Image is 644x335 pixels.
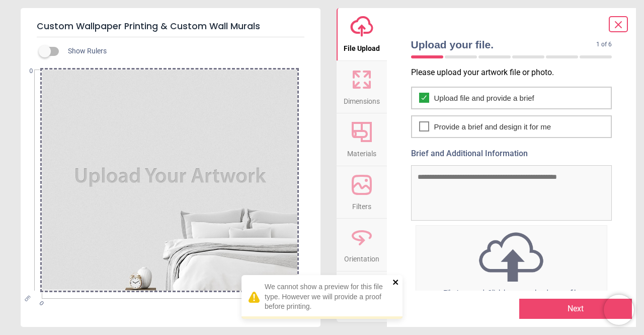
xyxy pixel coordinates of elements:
span: 0 [37,299,44,306]
button: close [392,278,399,286]
iframe: Brevo live chat [604,295,634,325]
p: Please upload your artwork file or photo. [411,67,620,78]
div: Show Rulers [45,45,320,57]
span: Upload your file. [411,37,597,52]
span: Materials [347,144,376,159]
button: Filters [337,166,387,219]
label: Brief and Additional Information [411,148,612,159]
span: Dimensions [344,92,380,107]
img: upload icon [416,229,607,284]
button: Next [519,299,632,319]
span: 1 of 6 [596,40,612,49]
span: File Upload [344,39,380,54]
span: cm [23,294,32,303]
button: Materials [337,113,387,166]
span: Filters [352,197,371,212]
button: Dimensions [337,61,387,113]
button: Orientation [337,219,387,271]
h5: Custom Wallpaper Printing & Custom Wall Murals [37,16,304,37]
div: We cannot show a preview for this file type. However we will provide a proof before printing. [242,275,403,319]
span: Orientation [344,249,379,264]
button: File Upload [337,8,387,60]
span: Upload file and provide a brief [434,93,534,103]
span: File Accepted, Click here to upload a new file [443,289,579,297]
button: Quantity [337,272,387,322]
span: Provide a brief and design it for me [434,121,551,132]
span: 0 [14,67,33,76]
